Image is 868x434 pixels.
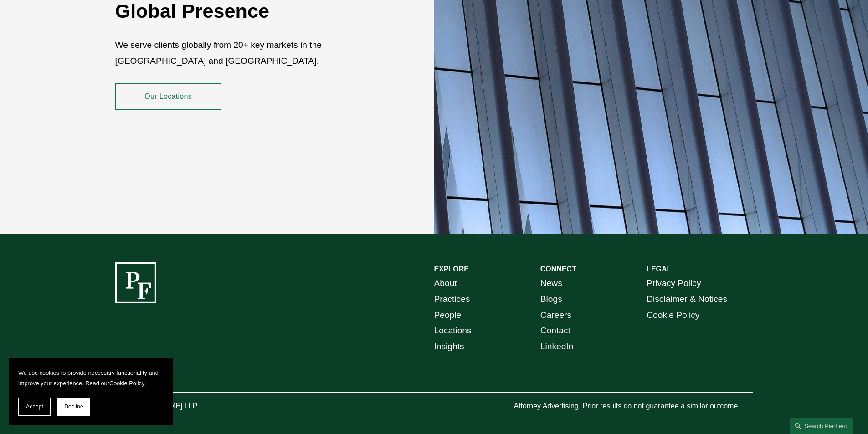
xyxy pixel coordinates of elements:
a: Locations [434,323,472,339]
a: Insights [434,339,464,355]
a: About [434,276,457,291]
p: Attorney Advertising. Prior results do not guarantee a similar outcome. [514,400,753,413]
strong: CONNECT [540,265,576,273]
span: Decline [64,403,83,410]
a: Contact [540,323,570,339]
a: Careers [540,307,571,323]
p: We serve clients globally from 20+ key markets in the [GEOGRAPHIC_DATA] and [GEOGRAPHIC_DATA]. [115,37,381,69]
a: Disclaimer & Notices [647,291,727,307]
a: Our Locations [115,83,221,110]
a: Cookie Policy [647,307,699,323]
a: People [434,307,462,323]
p: © [PERSON_NAME] LLP [115,400,248,413]
a: Practices [434,291,470,307]
strong: EXPLORE [434,265,469,273]
p: We use cookies to provide necessary functionality and improve your experience. Read our . [18,368,164,388]
button: Accept [18,398,51,416]
section: Cookie banner [9,358,173,425]
a: Privacy Policy [647,276,701,291]
a: Blogs [540,291,562,307]
a: LinkedIn [540,339,574,355]
a: Cookie Policy [109,380,144,387]
button: Decline [57,398,90,416]
a: News [540,276,562,291]
strong: LEGAL [647,265,671,273]
a: Search this site [790,418,853,434]
span: Accept [26,403,43,410]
